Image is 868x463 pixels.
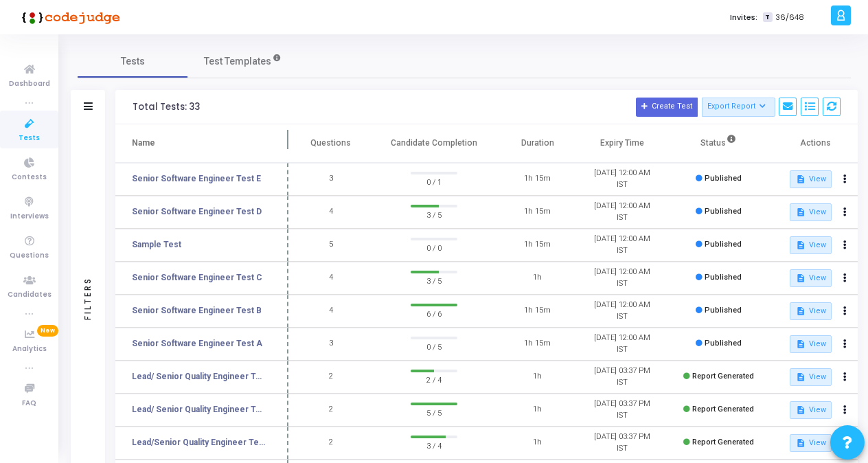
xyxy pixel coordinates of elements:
span: T [763,12,772,23]
mat-icon: description [795,372,805,382]
td: 1h 15m [495,163,580,196]
span: Candidates [8,289,52,301]
span: 6 / 6 [411,306,458,320]
a: Senior Software Engineer Test B [132,304,262,317]
a: Senior Software Engineer Test C [132,271,262,284]
button: View [790,170,832,188]
button: Export Report [702,98,775,117]
span: 0 / 1 [411,174,458,188]
span: Report Generated [692,438,754,447]
div: Filters [82,223,94,374]
mat-icon: description [795,405,805,415]
span: FAQ [22,398,36,409]
td: 1h 15m [495,295,580,328]
mat-icon: description [795,339,805,349]
span: Published [705,207,742,216]
img: logo [17,3,120,31]
button: View [790,401,832,419]
td: [DATE] 12:00 AM IST [580,328,664,361]
button: View [790,368,832,386]
th: Duration [495,124,580,163]
mat-icon: description [795,240,805,250]
div: Total Tests: 33 [133,102,200,113]
mat-icon: description [795,273,805,283]
span: Dashboard [9,78,50,90]
span: 5 / 5 [411,405,458,419]
button: View [790,203,832,221]
button: Create Test [636,98,698,117]
a: Sample Test [132,238,181,251]
td: [DATE] 03:37 PM IST [580,394,664,427]
a: Lead/ Senior Quality Engineer Test 8 [132,370,266,383]
th: Name [115,124,288,163]
span: Test Templates [204,54,271,69]
td: [DATE] 12:00 AM IST [580,295,664,328]
th: Status [665,124,773,163]
th: Expiry Time [580,124,664,163]
th: Questions [288,124,373,163]
span: New [37,325,58,337]
span: Report Generated [692,372,754,381]
span: Report Generated [692,405,754,414]
th: Candidate Completion [373,124,494,163]
button: View [790,236,832,254]
span: Tests [121,54,145,69]
td: 1h [495,262,580,295]
span: 3 / 5 [411,207,458,221]
mat-icon: description [795,207,805,217]
td: 1h [495,427,580,460]
mat-icon: description [795,438,805,448]
label: Invites: [730,12,757,23]
td: 3 [288,163,373,196]
a: Lead/Senior Quality Engineer Test 6 [132,436,266,449]
a: Lead/ Senior Quality Engineer Test 7 [132,403,266,416]
span: Contests [12,172,47,183]
td: [DATE] 03:37 PM IST [580,361,664,394]
td: 4 [288,295,373,328]
button: View [790,269,832,287]
a: Senior Software Engineer Test E [132,172,261,185]
span: 0 / 5 [411,339,458,353]
a: Senior Software Engineer Test D [132,205,262,218]
td: 5 [288,229,373,262]
mat-icon: description [795,174,805,184]
span: Tests [19,133,40,144]
span: Interviews [10,211,49,223]
span: Published [705,306,742,315]
button: View [790,335,832,353]
a: Senior Software Engineer Test A [132,337,262,350]
span: 3 / 4 [411,438,458,452]
span: 0 / 0 [411,240,458,254]
span: Questions [10,250,49,262]
span: Analytics [12,343,47,355]
td: [DATE] 12:00 AM IST [580,229,664,262]
td: 1h [495,361,580,394]
span: 2 / 4 [411,372,458,386]
td: 4 [288,196,373,229]
span: Published [705,240,742,249]
td: 2 [288,394,373,427]
td: [DATE] 03:37 PM IST [580,427,664,460]
td: [DATE] 12:00 AM IST [580,163,664,196]
td: 2 [288,427,373,460]
button: View [790,434,832,452]
td: 3 [288,328,373,361]
span: Published [705,339,742,348]
td: 1h 15m [495,328,580,361]
td: [DATE] 12:00 AM IST [580,196,664,229]
span: Published [705,273,742,282]
td: 1h 15m [495,196,580,229]
td: 1h 15m [495,229,580,262]
span: 3 / 5 [411,273,458,287]
button: View [790,302,832,320]
td: 2 [288,361,373,394]
span: Published [705,174,742,183]
td: 1h [495,394,580,427]
td: 4 [288,262,373,295]
td: [DATE] 12:00 AM IST [580,262,664,295]
th: Actions [773,124,858,163]
mat-icon: description [795,306,805,316]
span: 36/648 [775,12,804,23]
